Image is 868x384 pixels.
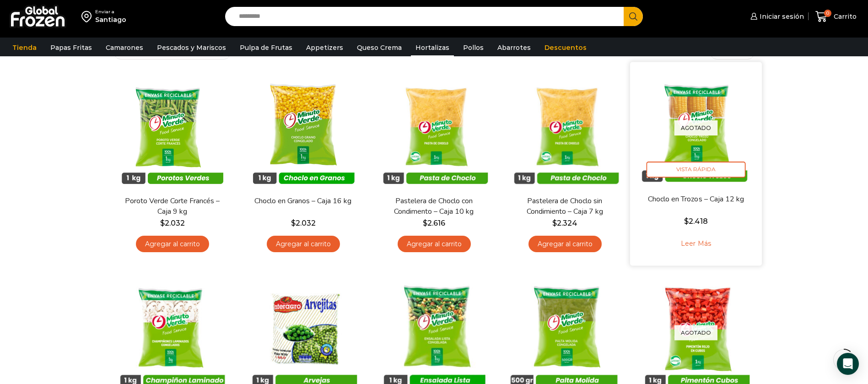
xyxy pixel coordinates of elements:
[136,236,209,253] a: Agregar al carrito: “Poroto Verde Corte Francés - Caja 9 kg”
[95,15,126,24] div: Santiago
[152,39,231,56] a: Pescados y Mariscos
[552,219,557,227] span: $
[250,196,356,206] a: Choclo en Granos – Caja 16 kg
[8,39,41,56] a: Tienda
[381,196,486,217] a: Pastelera de Choclo con Condimento – Caja 10 kg
[493,39,535,56] a: Abarrotes
[95,9,126,15] div: Enviar a
[267,236,340,253] a: Agregar al carrito: “Choclo en Granos - Caja 16 kg”
[824,10,831,17] span: 0
[46,39,97,56] a: Papas Fritas
[674,120,717,135] p: Agotado
[813,6,859,27] a: 0 Carrito
[837,353,859,375] div: Open Intercom Messenger
[667,234,725,254] a: Leé más sobre “Choclo en Trozos - Caja 12 kg”
[646,162,745,178] span: Vista Rápida
[552,219,577,227] bdi: 2.324
[291,219,316,227] bdi: 2.032
[119,196,225,217] a: Poroto Verde Corte Francés – Caja 9 kg
[831,12,857,21] span: Carrito
[160,219,185,227] bdi: 2.032
[512,196,617,217] a: Pastelera de Choclo sin Condimiento – Caja 7 kg
[81,9,95,24] img: address-field-icon.svg
[291,219,296,227] span: $
[458,39,488,56] a: Pollos
[235,39,297,56] a: Pulpa de Frutas
[423,219,445,227] bdi: 2.616
[684,216,707,225] bdi: 2.418
[757,12,804,21] span: Iniciar sesión
[423,219,427,227] span: $
[398,236,471,253] a: Agregar al carrito: “Pastelera de Choclo con Condimento - Caja 10 kg”
[674,325,717,340] p: Agotado
[352,39,406,56] a: Queso Crema
[642,194,749,204] a: Choclo en Trozos – Caja 12 kg
[684,216,688,225] span: $
[624,7,643,26] button: Search button
[302,39,348,56] a: Appetizers
[528,236,602,253] a: Agregar al carrito: “Pastelera de Choclo sin Condimiento - Caja 7 kg”
[160,219,165,227] span: $
[748,7,804,26] a: Iniciar sesión
[101,39,148,56] a: Camarones
[411,39,454,56] a: Hortalizas
[540,39,591,56] a: Descuentos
